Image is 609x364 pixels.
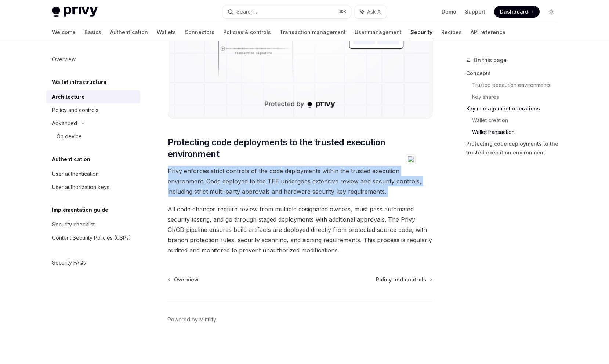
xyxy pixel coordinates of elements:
[441,23,462,41] a: Recipes
[57,132,82,141] div: On device
[52,55,76,64] div: Overview
[168,204,432,255] span: All code changes require review from multiple designated owners, must pass automated security tes...
[46,130,140,143] a: On device
[471,23,505,41] a: API reference
[52,258,86,267] div: Security FAQs
[52,92,85,101] div: Architecture
[46,218,140,231] a: Security checklist
[466,103,563,114] a: Key management operations
[355,5,387,18] button: Ask AI
[466,68,563,79] a: Concepts
[46,167,140,181] a: User authentication
[46,181,140,194] a: User authorization keys
[500,8,528,15] span: Dashboard
[52,119,77,128] div: Advanced
[52,106,98,114] div: Policy and controls
[465,8,485,15] a: Support
[46,103,140,117] a: Policy and controls
[472,91,563,103] a: Key shares
[46,53,140,66] a: Overview
[472,79,563,91] a: Trusted execution environments
[376,276,426,283] span: Policy and controls
[52,23,76,41] a: Welcome
[355,23,402,41] a: User management
[494,6,540,18] a: Dashboard
[110,23,148,41] a: Authentication
[410,23,432,41] a: Security
[185,23,214,41] a: Connectors
[222,5,351,18] button: Search...⌘K
[46,90,140,103] a: Architecture
[367,8,382,15] span: Ask AI
[442,8,456,15] a: Demo
[168,316,216,323] a: Powered by Mintlify
[52,205,108,214] h5: Implementation guide
[52,233,131,242] div: Content Security Policies (CSPs)
[168,136,432,160] span: Protecting code deployments to the trusted execution environment
[376,276,432,283] a: Policy and controls
[280,23,346,41] a: Transaction management
[52,7,98,17] img: light logo
[46,231,140,244] a: Content Security Policies (CSPs)
[466,138,563,159] a: Protecting code deployments to the trusted execution environment
[474,56,507,65] span: On this page
[52,78,106,87] h5: Wallet infrastructure
[52,170,99,178] div: User authentication
[472,126,563,138] a: Wallet transaction
[46,256,140,269] a: Security FAQs
[168,166,432,197] span: Privy enforces strict controls of the code deployments within the trusted execution environment. ...
[52,220,95,229] div: Security checklist
[84,23,101,41] a: Basics
[174,276,199,283] span: Overview
[339,9,347,15] span: ⌘ K
[472,114,563,126] a: Wallet creation
[52,155,90,164] h5: Authentication
[168,276,199,283] a: Overview
[52,183,109,192] div: User authorization keys
[545,6,557,18] button: Toggle dark mode
[223,23,271,41] a: Policies & controls
[157,23,176,41] a: Wallets
[236,7,257,16] div: Search...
